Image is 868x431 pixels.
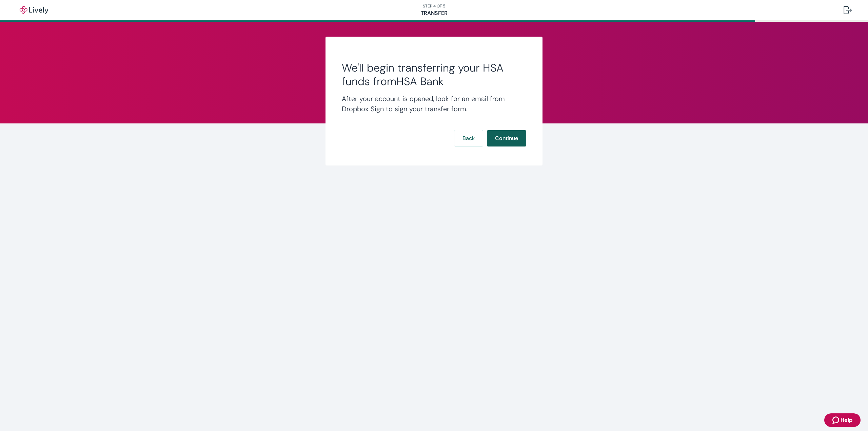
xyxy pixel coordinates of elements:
button: Zendesk support iconHelp [824,413,861,427]
h2: We'll begin transferring your HSA funds from HSA Bank [342,61,526,88]
button: Continue [487,130,526,146]
span: Help [841,416,852,424]
button: Back [454,130,483,146]
button: Log out [838,2,857,18]
svg: Zendesk support icon [832,416,841,424]
h4: After your account is opened, look for an email from Dropbox Sign to sign your transfer form. [342,94,526,114]
img: Lively [15,6,53,14]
